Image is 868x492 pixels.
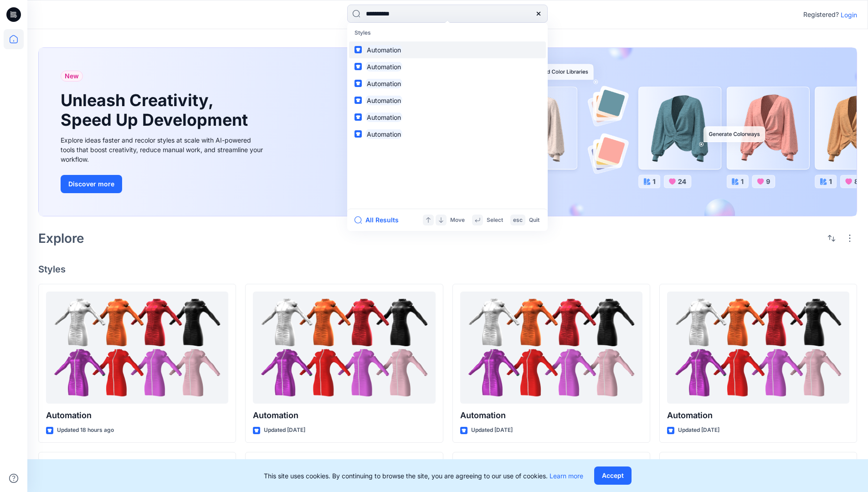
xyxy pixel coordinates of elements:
a: Discover more [61,175,266,193]
p: Updated [DATE] [264,425,305,435]
button: Discover more [61,175,122,193]
a: Automation [349,58,546,75]
button: All Results [354,215,405,225]
p: Updated [DATE] [471,425,513,435]
div: Explore ideas faster and recolor styles at scale with AI-powered tools that boost creativity, red... [61,135,266,164]
p: Styles [349,25,546,41]
p: Quit [529,215,539,225]
mark: Automation [365,61,402,72]
a: Learn more [550,472,583,480]
p: This site uses cookies. By continuing to browse the site, you are agreeing to our use of cookies. [264,471,583,481]
p: Automation [253,409,435,422]
p: Select [487,215,503,225]
span: New [65,71,79,82]
mark: Automation [365,78,402,89]
p: Automation [667,409,849,422]
button: Accept [594,466,632,485]
a: Automation [460,292,642,404]
p: Registered? [803,9,839,20]
p: Updated [DATE] [678,425,719,435]
p: Updated 18 hours ago [57,425,114,435]
a: Automation [349,109,546,126]
mark: Automation [365,112,402,123]
a: Automation [349,75,546,92]
mark: Automation [365,129,402,139]
a: Automation [349,126,546,143]
mark: Automation [365,45,402,55]
a: Automation [349,92,546,109]
h2: Explore [38,231,84,246]
p: Automation [46,409,228,422]
mark: Automation [365,95,402,106]
p: Move [450,215,465,225]
a: Automation [253,292,435,404]
p: esc [513,215,523,225]
a: Automation [46,292,228,404]
p: Automation [460,409,642,422]
p: Login [841,10,857,20]
a: Automation [349,41,546,58]
h1: Unleash Creativity, Speed Up Development [61,91,252,130]
h4: Styles [38,264,857,275]
a: Automation [667,292,849,404]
